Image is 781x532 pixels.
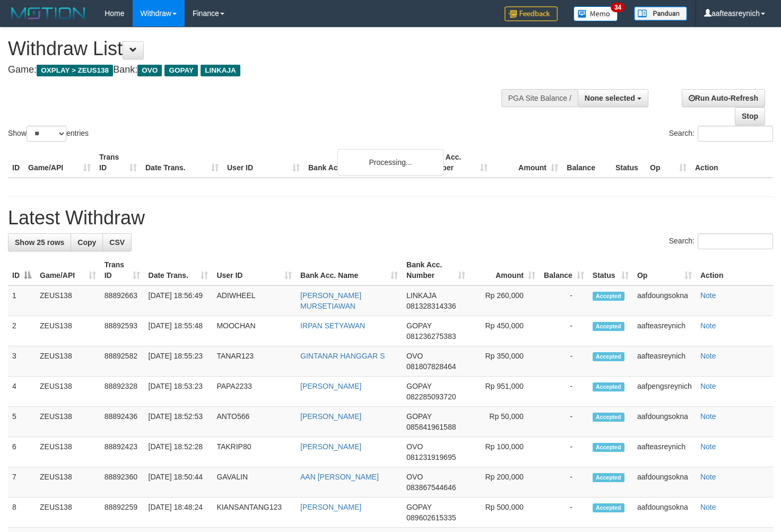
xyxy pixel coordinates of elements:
[593,322,624,331] span: Accepted
[300,442,361,451] a: [PERSON_NAME]
[36,407,100,437] td: ZEUS138
[700,412,716,421] a: Note
[212,498,296,528] td: KIANSANTANG123
[36,437,100,467] td: ZEUS138
[540,377,588,407] td: -
[144,437,213,467] td: [DATE] 18:52:28
[593,413,624,422] span: Accepted
[36,467,100,498] td: ZEUS138
[223,147,304,178] th: User ID
[100,316,144,346] td: 88892593
[470,346,540,377] td: Rp 350,000
[470,285,540,316] td: Rp 260,000
[406,321,431,330] span: GOPAY
[406,423,456,431] span: Copy 085841961588 to clipboard
[8,126,89,142] label: Show entries
[611,147,646,178] th: Status
[406,362,456,371] span: Copy 081807828464 to clipboard
[77,238,96,247] span: Copy
[212,377,296,407] td: PAPA2233
[100,498,144,528] td: 88892259
[593,382,624,391] span: Accepted
[36,316,100,346] td: ZEUS138
[633,285,696,316] td: aafdoungsokna
[8,316,36,346] td: 2
[593,443,624,452] span: Accepted
[470,407,540,437] td: Rp 50,000
[36,498,100,528] td: ZEUS138
[406,352,423,360] span: OVO
[700,352,716,360] a: Note
[633,316,696,346] td: aafteasreynich
[634,6,687,21] img: panduan.png
[8,255,36,285] th: ID: activate to sort column descending
[633,498,696,528] td: aafdoungsokna
[144,346,213,377] td: [DATE] 18:55:23
[700,442,716,451] a: Note
[8,65,510,75] h4: Game: Bank:
[470,437,540,467] td: Rp 100,000
[593,352,624,361] span: Accepted
[470,255,540,285] th: Amount: activate to sort column ascending
[212,285,296,316] td: ADIWHEEL
[505,6,558,21] img: Feedback.jpg
[588,255,633,285] th: Status: activate to sort column ascending
[698,126,773,142] input: Search:
[406,302,456,310] span: Copy 081328314336 to clipboard
[144,316,213,346] td: [DATE] 18:55:48
[470,498,540,528] td: Rp 500,000
[682,89,765,107] a: Run Auto-Refresh
[406,513,456,522] span: Copy 089602615335 to clipboard
[8,233,71,251] a: Show 25 rows
[304,147,421,178] th: Bank Acc. Name
[698,233,773,249] input: Search:
[700,291,716,300] a: Note
[669,126,773,142] label: Search:
[300,291,361,310] a: [PERSON_NAME] MURSETIAWAN
[593,503,624,512] span: Accepted
[540,316,588,346] td: -
[100,467,144,498] td: 88892360
[669,233,773,249] label: Search:
[300,382,361,390] a: [PERSON_NAME]
[700,321,716,330] a: Note
[15,238,64,247] span: Show 25 rows
[646,147,691,178] th: Op
[633,437,696,467] td: aafteasreynich
[700,382,716,390] a: Note
[8,407,36,437] td: 5
[691,147,773,178] th: Action
[540,255,588,285] th: Balance: activate to sort column ascending
[8,498,36,528] td: 8
[201,65,240,76] span: LINKAJA
[585,94,635,102] span: None selected
[633,407,696,437] td: aafdoungsokna
[562,147,611,178] th: Balance
[633,255,696,285] th: Op: activate to sort column ascending
[100,285,144,316] td: 88892663
[100,407,144,437] td: 88892436
[141,147,223,178] th: Date Trans.
[470,467,540,498] td: Rp 200,000
[212,467,296,498] td: GAVALIN
[633,467,696,498] td: aafdoungsokna
[700,473,716,481] a: Note
[540,437,588,467] td: -
[300,412,361,421] a: [PERSON_NAME]
[144,255,213,285] th: Date Trans.: activate to sort column ascending
[212,437,296,467] td: TAKRIP80
[137,65,162,76] span: OVO
[212,346,296,377] td: TANAR123
[144,285,213,316] td: [DATE] 18:56:49
[406,332,456,341] span: Copy 081236275383 to clipboard
[540,346,588,377] td: -
[8,377,36,407] td: 4
[8,285,36,316] td: 1
[540,285,588,316] td: -
[300,473,379,481] a: AAN [PERSON_NAME]
[8,5,89,21] img: MOTION_logo.png
[36,255,100,285] th: Game/API: activate to sort column ascending
[421,147,492,178] th: Bank Acc. Number
[406,382,431,390] span: GOPAY
[144,467,213,498] td: [DATE] 18:50:44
